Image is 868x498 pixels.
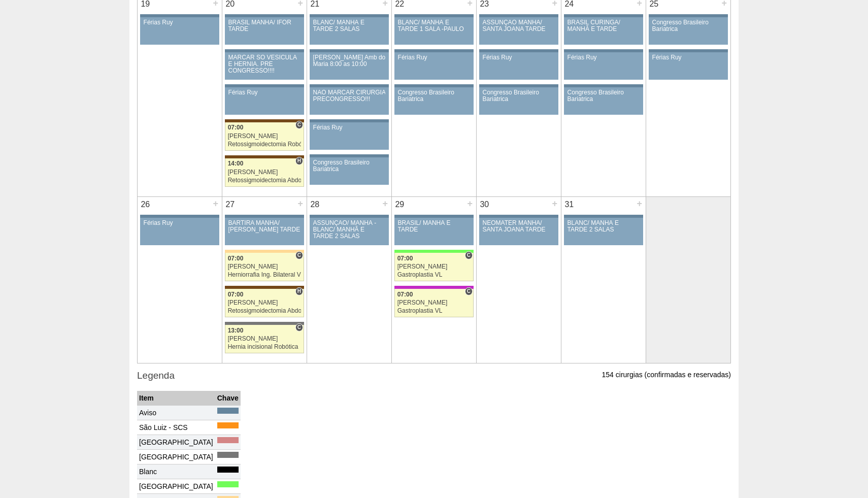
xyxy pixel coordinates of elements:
div: [PERSON_NAME] [228,336,302,342]
div: + [550,197,559,210]
div: Key: Brasil [394,250,474,253]
a: C 07:00 [PERSON_NAME] Herniorrafia Ing. Bilateral VL [225,253,304,281]
div: Congresso Brasileiro Bariatrica [567,89,640,103]
span: Hospital [295,157,303,165]
div: Congresso Brasileiro Bariatrica [313,159,386,173]
a: Férias Ruy [140,218,219,245]
div: Key: Santa Catarina [217,452,239,458]
div: Key: Aviso [310,119,389,122]
div: + [211,197,220,210]
div: NEOMATER MANHÃ/ SANTA JOANA TARDE [483,220,555,233]
div: Key: São Luiz - SCS [217,422,239,428]
a: ASSUNÇÃO/ MANHÃ -BLANC/ MANHÃ E TARDE 2 SALAS [310,218,389,245]
td: Blanc [137,464,215,479]
div: Key: Aviso [564,49,643,52]
td: [GEOGRAPHIC_DATA] [137,479,215,493]
div: ASSUNÇÃO MANHÃ/ SANTA JOANA TARDE [483,19,555,32]
span: 07:00 [397,255,413,262]
div: Key: Aviso [479,49,558,52]
div: Gastroplastia VL [397,272,471,278]
a: Férias Ruy [225,87,304,115]
a: H 07:00 [PERSON_NAME] Retossigmoidectomia Abdominal VL [225,289,304,317]
div: Key: Aviso [225,49,304,52]
div: Key: Santa Helena [217,437,239,443]
td: Aviso [137,405,215,420]
div: Retossigmoidectomia Abdominal VL [228,177,302,184]
div: Hernia incisional Robótica [228,344,302,350]
div: Key: Brasil [217,481,239,487]
div: Key: Aviso [310,215,389,218]
div: + [381,197,389,210]
div: Key: Aviso [140,215,219,218]
div: [PERSON_NAME] [228,263,302,270]
span: Consultório [295,323,303,331]
div: Congresso Brasileiro Bariatrica [398,89,471,103]
div: + [465,197,474,210]
div: Key: Aviso [225,215,304,218]
div: Férias Ruy [398,54,471,61]
a: BLANC/ MANHÃ E TARDE 2 SALAS [564,218,643,245]
div: BLANC/ MANHÃ E TARDE 1 SALA -PAULO [398,19,471,32]
th: Item [137,391,215,406]
div: Retossigmoidectomia Abdominal VL [228,308,302,314]
div: [PERSON_NAME] [228,300,302,306]
p: 154 cirurgias (confirmadas e reservadas) [602,370,731,380]
a: Férias Ruy [310,122,389,150]
div: Key: Aviso [564,215,643,218]
a: [PERSON_NAME] Amb do Maria 8:00 as 10:00 [310,52,389,80]
div: Férias Ruy [567,54,640,61]
a: Férias Ruy [394,52,474,80]
div: Gastroplastia VL [397,308,471,314]
a: C 07:00 [PERSON_NAME] Gastroplastia VL [394,289,474,317]
div: Key: Aviso [649,49,728,52]
div: [PERSON_NAME] [397,263,471,270]
span: Consultório [295,121,303,129]
div: 28 [307,197,323,212]
div: Congresso Brasileiro Bariatrica [483,89,555,103]
div: Key: Santa Joana [225,119,304,122]
div: Férias Ruy [652,54,725,61]
td: [GEOGRAPHIC_DATA] [137,449,215,464]
a: Congresso Brasileiro Bariatrica [394,87,474,115]
div: + [296,197,305,210]
span: 07:00 [228,255,244,262]
div: Key: Aviso [479,14,558,17]
div: Férias Ruy [144,19,216,26]
td: São Luiz - SCS [137,420,215,435]
a: Férias Ruy [649,52,728,80]
a: C 13:00 [PERSON_NAME] Hernia incisional Robótica [225,325,304,353]
div: Férias Ruy [313,124,386,131]
div: MARCAR SÓ VESICULA E HERNIA. PRE CONGRESSO!!!! [228,54,301,75]
div: 27 [222,197,238,212]
div: Key: Bartira [225,250,304,253]
div: Key: Aviso [310,49,389,52]
a: BRASIL MANHÃ/ IFOR TARDE [225,17,304,45]
a: BRASIL/ MANHÃ E TARDE [394,218,474,245]
span: Consultório [465,251,473,259]
div: [PERSON_NAME] [397,300,471,306]
td: [GEOGRAPHIC_DATA] [137,435,215,449]
a: Férias Ruy [479,52,558,80]
h3: Legenda [137,369,731,383]
div: [PERSON_NAME] [228,133,302,140]
a: H 14:00 [PERSON_NAME] Retossigmoidectomia Abdominal VL [225,158,304,187]
div: 30 [477,197,492,212]
a: C 07:00 [PERSON_NAME] Retossigmoidectomia Robótica [225,122,304,151]
div: Herniorrafia Ing. Bilateral VL [228,272,302,278]
a: MARCAR SÓ VESICULA E HERNIA. PRE CONGRESSO!!!! [225,52,304,80]
a: Congresso Brasileiro Bariatrica [479,87,558,115]
div: Key: Aviso [564,14,643,17]
div: Key: Aviso [225,84,304,87]
div: BLANC/ MANHÃ E TARDE 2 SALAS [313,19,386,32]
span: Hospital [295,287,303,295]
div: Key: Blanc [217,467,239,473]
div: Key: Santa Joana [225,155,304,158]
span: 14:00 [228,160,244,167]
div: Key: Aviso [649,14,728,17]
div: Key: Aviso [140,14,219,17]
div: Key: Aviso [217,408,239,414]
div: Férias Ruy [228,89,301,96]
div: Key: Aviso [479,215,558,218]
div: 31 [561,197,577,212]
span: 07:00 [228,124,244,131]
